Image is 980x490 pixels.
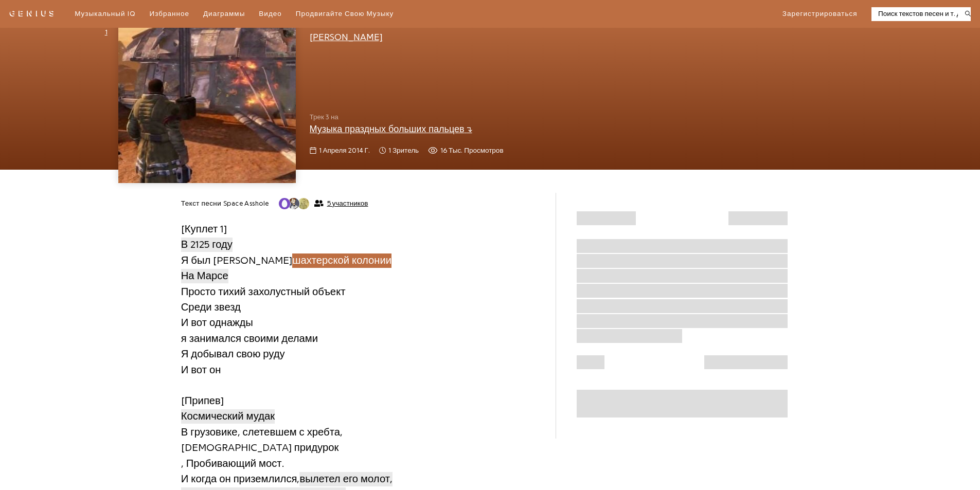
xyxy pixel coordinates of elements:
[181,255,293,266] font: Я был [PERSON_NAME]
[203,9,245,19] a: Диаграммы
[181,395,224,406] font: [Припев]
[118,6,295,183] img: Обложка альбома Space Asshole Криса Ремо
[181,268,228,284] a: На Марсе
[310,32,383,42] a: [PERSON_NAME]
[181,270,228,281] font: На Марсе
[181,286,346,297] font: Просто тихий захолустный объект
[181,411,275,422] font: Космический мудак
[278,197,368,210] button: 5 участников
[181,237,233,252] a: В 2125 году
[428,146,503,156] span: 15 979 просмотров
[181,349,285,359] font: Я добывал свою руду
[181,200,269,207] font: Текст песни Space Asshole
[181,458,284,469] font: , Пробивающий мост.
[259,10,281,17] font: Видео
[181,365,221,375] font: И вот он
[379,146,419,156] span: 1 зритель
[181,224,227,234] font: [Куплет 1]
[310,124,465,134] font: Музыка праздных больших пальцев
[181,240,233,250] font: В 2125 году
[556,184,862,439] aside: annotation
[310,114,338,120] font: Трек 3 на
[75,9,135,19] a: Музыкальный IQ
[782,9,858,19] button: Зарегистрироваться
[259,9,281,19] a: Видео
[292,255,391,266] font: шахтерской колонии
[388,147,419,154] font: 1 зритель
[181,333,318,344] font: я занимался своими делами
[299,474,393,484] font: вылетел его молот,
[782,10,858,17] font: Зарегистрироваться
[319,147,370,154] font: 1 апреля 2014 г.
[296,9,394,19] a: Продвигайте свою музыку
[181,427,343,438] font: В грузовике, слетевшем с хребта,
[440,147,503,154] font: 16 тыс. просмотров
[181,317,253,328] font: И вот однажды
[292,252,391,268] a: шахтерской колонии
[150,9,189,19] a: Избранное
[75,10,135,17] font: Музыкальный IQ
[203,10,245,17] font: Диаграммы
[181,474,300,484] font: И когда он приземлился,
[105,29,108,35] font: 1
[327,200,368,207] font: 5 участников
[871,9,958,19] input: Поиск текстов песен и т. д.
[181,409,275,425] a: Космический мудак
[181,302,241,313] font: Среди звезд
[150,10,189,17] font: Избранное
[181,442,339,453] font: [DEMOGRAPHIC_DATA] придурок
[296,10,394,17] font: Продвигайте свою музыку
[310,124,472,134] a: Музыка праздных больших пальцев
